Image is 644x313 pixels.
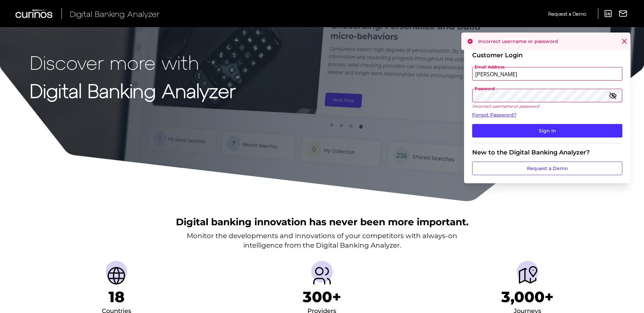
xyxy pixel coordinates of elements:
div: New to the Digital Banking Analyzer? [472,149,622,156]
span: Email Address [474,64,505,70]
a: Forgot Password? [472,111,622,119]
img: Providers [311,265,333,287]
img: Countries [106,265,127,287]
h1: 3,000+ [501,288,554,306]
p: Incorrect username or password [472,104,622,109]
div: Incorrect username or password [461,33,630,50]
p: Monitor the developments and innovations of your competitors with always-on intelligence from the... [187,231,457,250]
h1: 300+ [303,288,341,306]
img: Curinos [16,9,53,18]
span: Password [474,86,496,91]
strong: Digital Banking Analyzer [30,79,236,102]
img: Journeys [517,265,538,287]
span: Request a Demo [548,11,586,17]
button: Sign In [472,124,622,138]
a: Request a Demo [548,8,586,19]
h1: 18 [109,288,124,306]
a: Request a Demo [472,162,622,175]
div: Customer Login [472,51,622,59]
h2: Digital banking innovation has never been more important. [176,215,468,228]
p: Discover more with [30,51,236,73]
span: Digital Banking Analyzer [70,9,160,19]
